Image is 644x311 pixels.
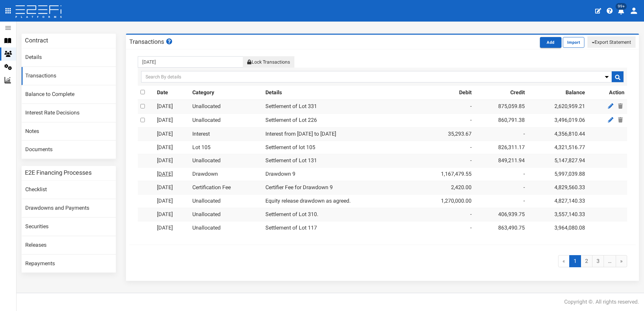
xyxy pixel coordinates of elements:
[587,36,636,48] button: Export Statement
[474,127,528,141] td: -
[190,154,263,168] td: Unallocated
[190,168,263,181] td: Drawdown
[414,208,474,221] td: -
[157,117,173,123] a: [DATE]
[190,100,263,113] td: Unallocated
[414,181,474,195] td: 2,420.00
[190,194,263,208] td: Unallocated
[414,141,474,154] td: -
[190,181,263,195] td: Certification Fee
[527,141,588,154] td: 4,321,516.77
[588,86,627,100] th: Action
[604,255,616,268] a: …
[25,37,48,43] h3: Contract
[527,86,588,100] th: Balance
[22,85,116,104] a: Balance to Complete
[540,37,561,48] button: Add
[474,86,528,100] th: Credit
[527,181,588,195] td: 4,829,560.33
[22,218,116,236] a: Securities
[157,171,173,177] a: [DATE]
[157,184,173,191] a: [DATE]
[265,103,317,109] a: Settlement of Lot 331
[263,86,414,100] th: Details
[157,224,173,231] a: [DATE]
[527,168,588,181] td: 5,997,039.88
[527,100,588,113] td: 2,620,959.21
[527,208,588,221] td: 3,557,140.33
[265,211,318,217] a: Settlement of Lot 310.
[154,86,190,100] th: Date
[157,103,173,109] a: [DATE]
[527,154,588,168] td: 5,147,827.94
[414,113,474,127] td: -
[22,199,116,217] a: Drawdowns and Payments
[265,144,315,150] a: Settlement of lot 105
[474,100,528,113] td: 875,059.85
[190,127,263,141] td: Interest
[564,298,639,306] div: Copyright ©. All rights reserved.
[243,56,294,68] button: Lock Transactions
[22,255,116,273] a: Repayments
[527,127,588,141] td: 4,356,810.44
[414,194,474,208] td: 1,270,000.00
[474,194,528,208] td: -
[414,154,474,168] td: -
[265,184,333,191] a: Certifier Fee for Drawdown 9
[265,171,295,177] a: Drawdown 9
[581,255,592,268] a: 2
[157,144,173,150] a: [DATE]
[616,255,627,268] a: »
[157,157,173,164] a: [DATE]
[527,194,588,208] td: 4,827,140.33
[474,154,528,168] td: 849,211.94
[474,168,528,181] td: -
[190,86,263,100] th: Category
[190,113,263,127] td: Unallocated
[563,37,584,48] button: Import
[474,181,528,195] td: -
[157,131,173,137] a: [DATE]
[25,170,92,176] h3: E2E Financing Processes
[22,67,116,85] a: Transactions
[474,113,528,127] td: 860,791.38
[22,123,116,141] a: Notes
[558,255,570,268] span: «
[527,113,588,127] td: 3,496,019.06
[22,48,116,67] a: Details
[592,255,604,268] a: 3
[22,181,116,199] a: Checklist
[190,221,263,234] td: Unallocated
[22,236,116,254] a: Releases
[190,141,263,154] td: Lot 105
[22,104,116,122] a: Interest Rate Decisions
[157,211,173,217] a: [DATE]
[265,224,317,231] a: Settlement of Lot 117
[265,117,317,123] a: Settlement of Lot 226
[265,131,336,137] a: Interest from [DATE] to [DATE]
[190,208,263,221] td: Unallocated
[414,100,474,113] td: -
[157,198,173,204] a: [DATE]
[474,208,528,221] td: 406,939.75
[129,38,173,45] h3: Transactions
[265,198,351,204] a: Equity release drawdown as agreed.
[540,39,563,45] a: Add
[138,56,243,68] input: From Transactions Date
[474,221,528,234] td: 863,490.75
[527,221,588,234] td: 3,964,080.08
[265,157,317,164] a: Settlement of Lot 131
[414,86,474,100] th: Debit
[569,255,581,268] span: 1
[414,127,474,141] td: 35,293.67
[474,141,528,154] td: 826,311.17
[141,71,624,82] input: Search By details
[22,141,116,159] a: Documents
[414,221,474,234] td: -
[414,168,474,181] td: 1,167,479.55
